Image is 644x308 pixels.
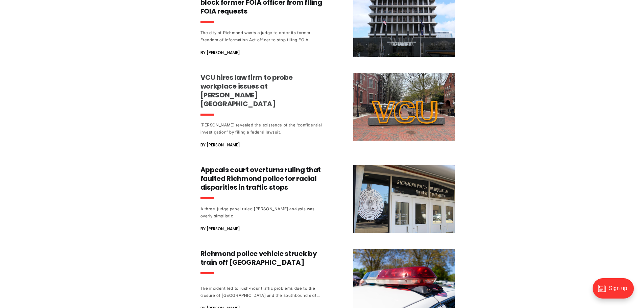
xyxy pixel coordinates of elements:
[200,205,326,219] div: A three-judge panel ruled [PERSON_NAME] analysis was overly simplistic
[200,49,240,57] span: By [PERSON_NAME]
[200,285,326,299] div: The incident led to rush-hour traffic problems due to the closure of [GEOGRAPHIC_DATA] and the so...
[200,165,455,233] a: Appeals court overturns ruling that faulted Richmond police for racial disparities in traffic sto...
[200,121,326,136] div: [PERSON_NAME] revealed the existence of the “confidential investigation” by filing a federal laws...
[200,73,326,108] h3: VCU hires law firm to probe workplace issues at [PERSON_NAME][GEOGRAPHIC_DATA]
[200,73,455,149] a: VCU hires law firm to probe workplace issues at [PERSON_NAME][GEOGRAPHIC_DATA] [PERSON_NAME] reve...
[353,165,455,233] img: Appeals court overturns ruling that faulted Richmond police for racial disparities in traffic stops
[200,165,326,192] h3: Appeals court overturns ruling that faulted Richmond police for racial disparities in traffic stops
[200,249,326,267] h3: Richmond police vehicle struck by train off [GEOGRAPHIC_DATA]
[200,29,326,43] div: The city of Richmond wants a judge to order its former Freedom of Information Act officer to stop...
[200,141,240,149] span: By [PERSON_NAME]
[587,275,644,308] iframe: portal-trigger
[200,225,240,233] span: By [PERSON_NAME]
[353,73,455,141] img: VCU hires law firm to probe workplace issues at Wilder School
